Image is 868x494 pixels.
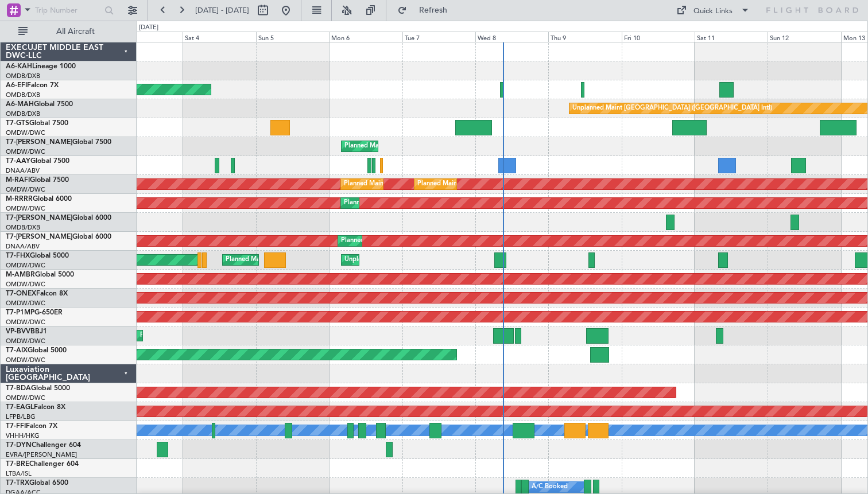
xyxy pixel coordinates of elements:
a: OMDW/DWC [6,147,45,156]
div: Planned Maint [GEOGRAPHIC_DATA] (Seletar) [226,251,361,269]
div: Sun 12 [768,32,840,42]
a: OMDB/DXB [6,91,40,99]
span: T7-ONEX [6,290,36,297]
button: All Aircraft [13,22,125,41]
div: Planned Maint Dubai (Al Maktoum Intl) [344,195,457,212]
a: OMDW/DWC [6,299,45,308]
a: EVRA/[PERSON_NAME] [6,450,77,459]
div: Tue 7 [402,32,475,42]
div: Planned Maint Dubai (Al Maktoum Intl) [140,327,253,344]
a: T7-AIXGlobal 5000 [6,347,67,354]
span: T7-BRE [6,461,29,468]
span: A6-KAH [6,63,32,70]
span: A6-EFI [6,82,27,89]
a: T7-AAYGlobal 7500 [6,158,69,165]
a: DNAA/ABV [6,166,40,175]
a: T7-TRXGlobal 6500 [6,480,68,487]
a: T7-ONEXFalcon 8X [6,290,68,297]
div: Planned Maint Dubai (Al Maktoum Intl) [344,138,458,155]
span: M-RAFI [6,177,30,184]
div: Unplanned Maint [GEOGRAPHIC_DATA] ([GEOGRAPHIC_DATA] Intl) [572,100,772,117]
a: VP-BVVBBJ1 [6,328,47,335]
a: T7-[PERSON_NAME]Global 7500 [6,139,111,146]
a: T7-FFIFalcon 7X [6,423,57,430]
a: M-AMBRGlobal 5000 [6,271,74,278]
a: T7-BREChallenger 604 [6,461,79,468]
a: T7-FHXGlobal 5000 [6,252,69,259]
input: Trip Number [35,2,101,19]
a: DNAA/ABV [6,242,40,251]
span: T7-FFI [6,423,26,430]
span: T7-DYN [6,442,32,449]
a: T7-[PERSON_NAME]Global 6000 [6,215,111,221]
span: T7-[PERSON_NAME] [6,139,72,146]
div: Quick Links [693,6,733,17]
a: VHHH/HKG [6,431,40,440]
div: Planned Maint Dubai (Al Maktoum Intl) [344,176,457,193]
div: Sat 4 [183,32,255,42]
div: [DATE] [139,23,158,33]
a: OMDW/DWC [6,280,45,289]
span: Refresh [409,6,458,14]
span: A6-MAH [6,101,34,108]
a: OMDW/DWC [6,129,45,137]
button: Refresh [392,1,461,20]
a: T7-DYNChallenger 604 [6,442,81,449]
div: Planned Maint Dubai (Al Maktoum Intl) [341,232,454,250]
a: M-RRRRGlobal 6000 [6,196,72,203]
span: T7-P1MP [6,309,34,316]
div: Fri 3 [110,32,183,42]
span: M-RRRR [6,196,33,203]
span: M-AMBR [6,271,35,278]
div: Fri 10 [622,32,695,42]
a: OMDB/DXB [6,110,40,118]
span: T7-GTS [6,120,29,127]
a: OMDW/DWC [6,394,45,402]
div: Planned Maint Dubai (Al Maktoum Intl) [417,176,530,193]
div: Mon 6 [329,32,402,42]
a: OMDW/DWC [6,356,45,364]
span: T7-AIX [6,347,28,354]
div: Sat 11 [695,32,768,42]
span: T7-BDA [6,385,31,392]
span: All Aircraft [30,28,121,36]
a: OMDB/DXB [6,72,40,80]
span: T7-[PERSON_NAME] [6,215,72,221]
a: T7-EAGLFalcon 8X [6,404,65,411]
span: T7-TRX [6,480,29,487]
a: LTBA/ISL [6,469,32,478]
a: OMDB/DXB [6,223,40,232]
a: OMDW/DWC [6,261,45,270]
span: [DATE] - [DATE] [195,5,249,15]
a: M-RAFIGlobal 7500 [6,177,69,184]
a: OMDW/DWC [6,185,45,194]
button: Quick Links [671,1,755,20]
span: T7-AAY [6,158,30,165]
a: T7-P1MPG-650ER [6,309,63,316]
a: T7-[PERSON_NAME]Global 6000 [6,234,111,240]
a: OMDW/DWC [6,318,45,326]
span: T7-[PERSON_NAME] [6,234,72,240]
span: VP-BVV [6,328,30,335]
span: T7-FHX [6,252,30,259]
a: T7-GTSGlobal 7500 [6,120,68,127]
a: T7-BDAGlobal 5000 [6,385,70,392]
a: A6-EFIFalcon 7X [6,82,59,89]
div: Thu 9 [548,32,621,42]
div: Unplanned Maint [GEOGRAPHIC_DATA] (Al Maktoum Intl) [344,251,514,269]
a: LFPB/LBG [6,413,36,421]
a: OMDW/DWC [6,204,45,213]
a: A6-MAHGlobal 7500 [6,101,73,108]
a: A6-KAHLineage 1000 [6,63,76,70]
div: Wed 8 [475,32,548,42]
span: T7-EAGL [6,404,34,411]
a: OMDW/DWC [6,337,45,345]
div: Sun 5 [256,32,329,42]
